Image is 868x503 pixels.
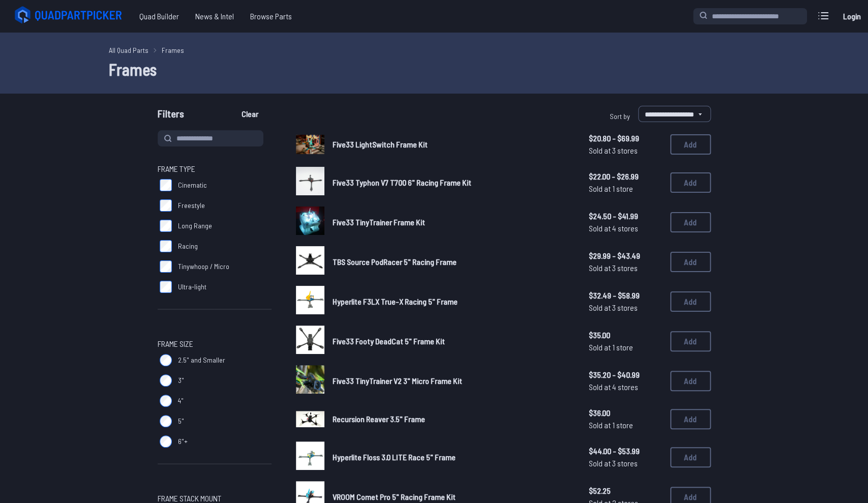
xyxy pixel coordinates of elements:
span: Sold at 3 stores [589,457,662,469]
span: $35.20 - $40.99 [589,369,662,381]
input: 3" [160,374,172,387]
input: Ultra-light [160,281,172,293]
span: $32.49 - $58.99 [589,289,662,302]
span: Long Range [178,221,212,231]
input: Tinywhoop / Micro [160,260,172,273]
span: TBS Source PodRacer 5" Racing Frame [333,257,457,267]
span: $35.00 [589,329,662,341]
button: Add [670,291,711,312]
span: $52.25 [589,485,662,497]
a: Five33 LightSwitch Frame Kit [333,138,573,151]
span: Five33 Footy DeadCat 5" Frame Kit [333,336,445,346]
span: Racing [178,241,198,251]
span: Frame Type [158,163,195,175]
input: Cinematic [160,179,172,191]
a: Five33 Typhon V7 T700 6" Racing Frame Kit [333,176,573,189]
span: Frame Size [158,338,193,350]
span: $44.00 - $53.99 [589,445,662,457]
h1: Frames [109,57,760,81]
img: image [296,365,324,394]
select: Sort by [638,106,711,122]
span: Sold at 4 stores [589,222,662,234]
span: Sold at 1 store [589,183,662,195]
span: 4" [178,396,184,406]
span: Freestyle [178,200,205,211]
a: News & Intel [187,6,242,26]
a: image [296,246,324,278]
span: Five33 TinyTrainer V2 3" Micro Frame Kit [333,376,462,386]
button: Add [670,371,711,391]
button: Add [670,212,711,232]
input: 2.5" and Smaller [160,354,172,366]
img: image [296,246,324,275]
span: $24.50 - $41.99 [589,210,662,222]
span: $20.80 - $69.99 [589,132,662,144]
span: Sold at 3 stores [589,144,662,157]
span: Filters [158,106,184,126]
input: 4" [160,395,172,407]
a: image [296,130,324,159]
span: Five33 TinyTrainer Frame Kit [333,217,425,227]
span: 6"+ [178,436,188,447]
a: VROOM Comet Pro 5" Racing Frame Kit [333,491,573,503]
a: All Quad Parts [109,45,148,55]
a: image [296,286,324,317]
span: Hyperlite F3LX True-X Racing 5" Frame [333,297,458,306]
a: Frames [162,45,184,55]
a: Browse Parts [242,6,300,26]
span: Sold at 4 stores [589,381,662,393]
button: Add [670,134,711,155]
span: $22.00 - $26.99 [589,170,662,183]
a: Hyperlite Floss 3.0 LITE Race 5" Frame [333,451,573,463]
span: 2.5" and Smaller [178,355,225,365]
span: $29.99 - $43.49 [589,250,662,262]
a: TBS Source PodRacer 5" Racing Frame [333,256,573,268]
span: Tinywhoop / Micro [178,261,229,272]
span: Sold at 3 stores [589,262,662,274]
a: image [296,206,324,238]
a: image [296,441,324,473]
span: 5" [178,416,184,426]
span: Hyperlite Floss 3.0 LITE Race 5" Frame [333,452,456,462]
span: Cinematic [178,180,207,190]
button: Add [670,252,711,272]
a: Five33 TinyTrainer V2 3" Micro Frame Kit [333,375,573,387]
button: Add [670,447,711,467]
span: Sold at 3 stores [589,302,662,314]
a: Login [840,6,864,26]
a: image [296,326,324,357]
a: image [296,405,324,433]
img: image [296,411,324,428]
img: image [296,441,324,470]
input: 6"+ [160,435,172,448]
span: Five33 LightSwitch Frame Kit [333,139,428,149]
input: 5" [160,415,172,427]
a: Five33 TinyTrainer Frame Kit [333,216,573,228]
button: Clear [233,106,267,122]
a: image [296,167,324,198]
img: image [296,135,324,154]
span: Sort by [610,112,630,121]
a: Recursion Reaver 3.5" Frame [333,413,573,425]
a: Hyperlite F3LX True-X Racing 5" Frame [333,295,573,308]
a: image [296,365,324,397]
img: image [296,286,324,314]
input: Freestyle [160,199,172,212]
img: image [296,326,324,354]
img: image [296,167,324,195]
span: VROOM Comet Pro 5" Racing Frame Kit [333,492,456,501]
span: Five33 Typhon V7 T700 6" Racing Frame Kit [333,177,471,187]
span: Recursion Reaver 3.5" Frame [333,414,425,424]
span: Ultra-light [178,282,206,292]
button: Add [670,172,711,193]
input: Long Range [160,220,172,232]
span: Sold at 1 store [589,419,662,431]
button: Add [670,409,711,429]
span: Quad Builder [131,6,187,26]
span: Sold at 1 store [589,341,662,353]
a: Five33 Footy DeadCat 5" Frame Kit [333,335,573,347]
input: Racing [160,240,172,252]
span: $36.00 [589,407,662,419]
